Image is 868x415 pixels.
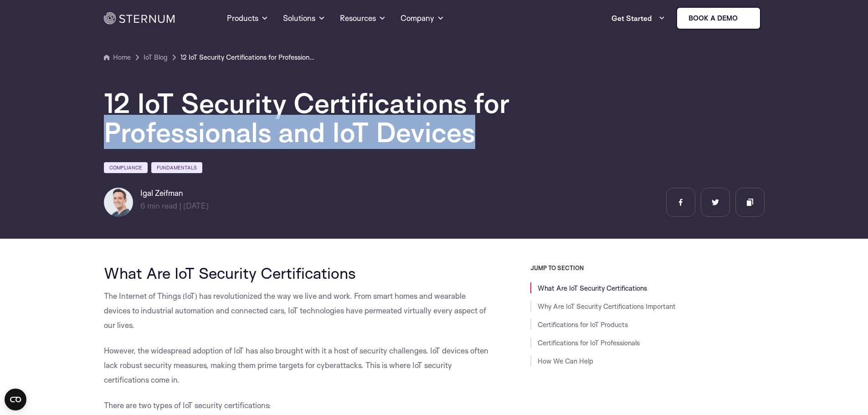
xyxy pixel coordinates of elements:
[151,162,202,173] a: Fundamentals
[104,52,131,63] a: Home
[183,201,209,210] span: [DATE]
[104,289,489,333] p: The Internet of Things (IoT) has revolutionized the way we live and work. From smart homes and we...
[676,7,761,30] a: Book a demo
[340,2,386,35] a: Resources
[140,201,181,210] span: min read |
[5,389,26,410] button: Open CMP widget
[144,52,168,63] a: IoT Blog
[104,188,133,217] img: Igal Zeifman
[104,264,489,282] h2: What Are IoT Security Certifications
[538,302,676,311] a: Why Are IoT Security Certifications Important
[140,201,145,210] span: 6
[401,2,444,35] a: Company
[741,15,749,22] img: sternum iot
[104,88,651,147] h1: 12 IoT Security Certifications for Professionals and IoT Devices
[538,284,647,292] a: What Are IoT Security Certifications
[104,162,148,173] a: Compliance
[104,398,489,413] p: There are two types of IoT security certifications:
[538,320,628,329] a: Certifications for IoT Products
[283,2,325,35] a: Solutions
[104,343,489,387] p: However, the widespread adoption of IoT has also brought with it a host of security challenges. I...
[538,357,593,365] a: How We Can Help
[538,338,640,347] a: Certifications for IoT Professionals
[140,188,209,199] h6: Igal Zeifman
[227,2,268,35] a: Products
[530,264,765,272] h3: JUMP TO SECTION
[611,9,665,27] a: Get Started
[180,52,317,63] a: 12 IoT Security Certifications for Professionals and IoT Devices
